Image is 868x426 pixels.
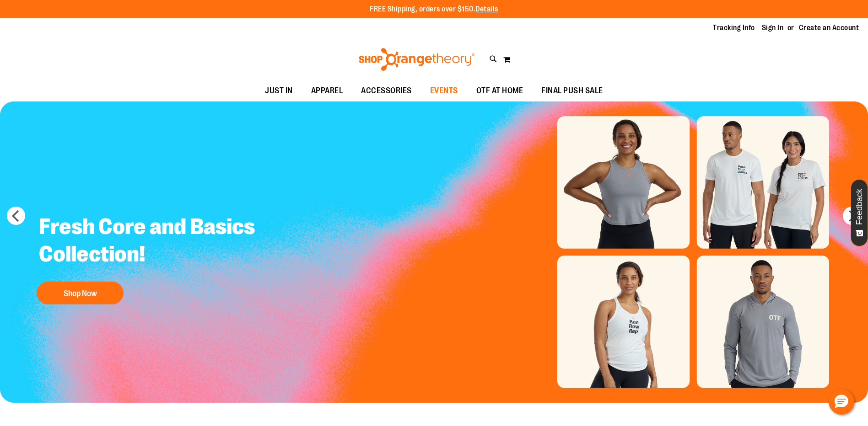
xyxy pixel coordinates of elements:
[357,48,476,71] img: Shop Orangetheory
[265,80,293,101] span: JUST IN
[302,80,352,101] a: APPAREL
[851,179,868,246] button: Feedback - Show survey
[32,206,276,309] a: Fresh Core and Basics Collection! Shop Now
[762,23,784,33] a: Sign In
[370,4,498,15] p: FREE Shipping, orders over $150.
[32,206,276,277] h2: Fresh Core and Basics Collection!
[467,80,533,101] a: OTF AT HOME
[475,5,498,13] a: Details
[713,23,755,33] a: Tracking Info
[37,282,124,304] button: Shop Now
[421,80,467,101] a: EVENTS
[476,80,523,101] span: OTF AT HOME
[532,80,612,101] a: FINAL PUSH SALE
[855,189,864,225] span: Feedback
[361,80,412,101] span: ACCESSORIES
[430,80,458,101] span: EVENTS
[843,207,861,225] button: next
[541,80,603,101] span: FINAL PUSH SALE
[829,389,854,415] button: Hello, have a question? Let’s chat.
[799,23,859,33] a: Create an Account
[7,207,25,225] button: prev
[352,80,421,101] a: ACCESSORIES
[311,80,343,101] span: APPAREL
[256,80,302,101] a: JUST IN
